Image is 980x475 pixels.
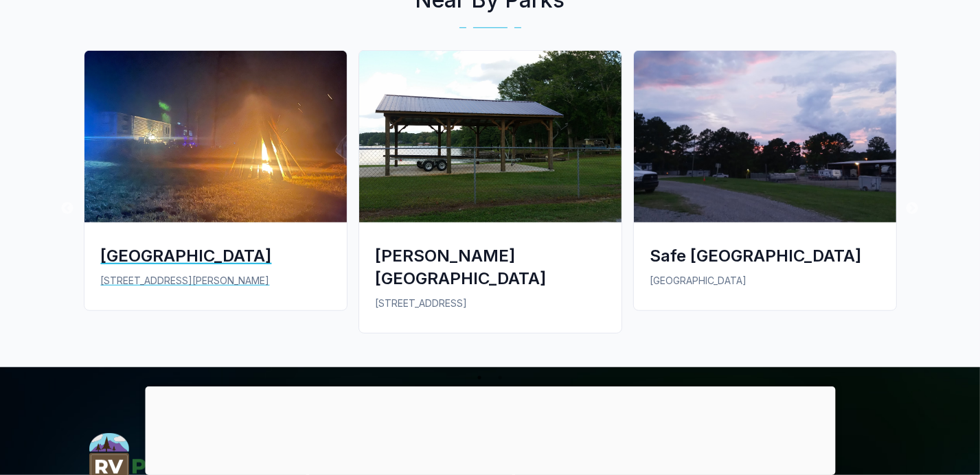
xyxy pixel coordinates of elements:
iframe: Advertisement [145,386,835,472]
a: Knox Landing Campgrounds[PERSON_NAME][GEOGRAPHIC_DATA][STREET_ADDRESS] [353,50,628,344]
button: Next [906,202,920,216]
img: Paradise Island Rv Park [84,51,347,222]
button: 1 [473,371,487,384]
a: Safe Harbor RV ParkSafe [GEOGRAPHIC_DATA][GEOGRAPHIC_DATA] [628,50,902,321]
img: Knox Landing Campgrounds [359,51,622,222]
p: [GEOGRAPHIC_DATA] [650,273,880,288]
div: [PERSON_NAME][GEOGRAPHIC_DATA] [376,244,605,290]
a: Paradise Island Rv Park[GEOGRAPHIC_DATA][STREET_ADDRESS][PERSON_NAME] [78,50,353,321]
p: [STREET_ADDRESS][PERSON_NAME] [101,273,330,288]
p: [STREET_ADDRESS] [376,296,605,311]
img: Safe Harbor RV Park [634,51,896,222]
div: [GEOGRAPHIC_DATA] [101,244,330,267]
button: Previous [61,202,75,216]
div: Safe [GEOGRAPHIC_DATA] [650,244,880,267]
button: 2 [494,371,508,384]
